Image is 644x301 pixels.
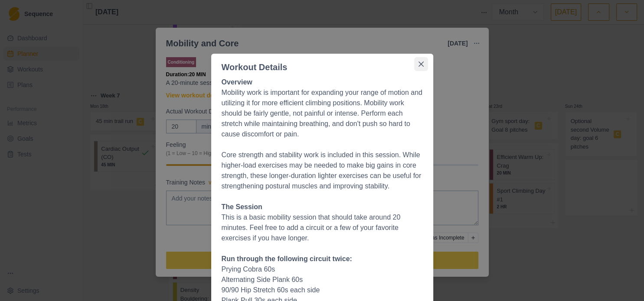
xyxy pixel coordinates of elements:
[222,212,423,243] p: This is a basic mobility session that should take around 20 minutes. Feel free to add a circuit o...
[211,54,433,74] header: Workout Details
[222,285,423,295] p: 90/90 Hip Stretch 60s each side
[222,255,352,262] strong: Run through the following circuit twice:
[222,150,423,191] p: Core strength and stability work is included in this session. While higher-load exercises may be ...
[414,57,428,71] button: Close
[222,87,423,139] p: Mobility work is important for expanding your range of motion and utilizing it for more efficient...
[222,275,423,285] p: Alternating Side Plank 60s
[222,203,262,210] strong: The Session
[222,264,423,275] p: Prying Cobra 60s
[222,78,252,86] strong: Overview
